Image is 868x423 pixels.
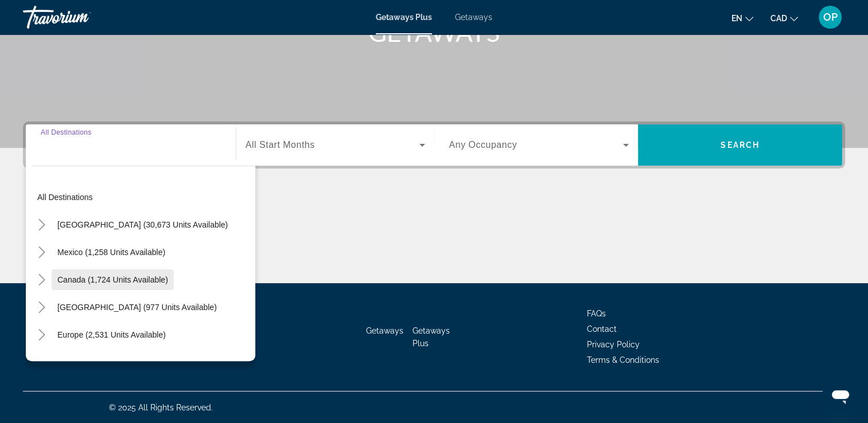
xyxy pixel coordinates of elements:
[23,2,138,32] a: Travorium
[52,324,172,345] button: Europe (2,531 units available)
[638,124,842,166] button: Search
[57,220,228,229] span: [GEOGRAPHIC_DATA] (30,673 units available)
[57,275,168,284] span: Canada (1,724 units available)
[41,128,92,136] span: All Destinations
[823,11,838,23] span: OP
[57,330,166,339] span: Europe (2,531 units available)
[587,340,640,349] a: Privacy Policy
[52,269,174,290] button: Canada (1,724 units available)
[52,352,170,373] button: Australia (210 units available)
[32,242,52,263] button: Toggle Mexico (1,258 units available)
[587,324,617,334] a: Contact
[32,270,52,290] button: Toggle Canada (1,724 units available)
[822,377,859,414] iframe: Button to launch messaging window
[32,325,52,345] button: Toggle Europe (2,531 units available)
[52,242,171,263] button: Mexico (1,258 units available)
[109,403,213,412] span: © 2025 All Rights Reserved.
[37,193,93,202] span: All destinations
[52,214,233,235] button: [GEOGRAPHIC_DATA] (30,673 units available)
[731,10,753,26] button: Change language
[770,10,798,26] button: Change currency
[815,5,845,29] button: User Menu
[770,14,787,23] span: CAD
[376,13,432,22] a: Getaways Plus
[721,140,760,150] span: Search
[587,355,659,365] a: Terms & Conditions
[32,352,52,373] button: Toggle Australia (210 units available)
[587,309,606,318] a: FAQs
[57,248,165,257] span: Mexico (1,258 units available)
[52,297,223,318] button: [GEOGRAPHIC_DATA] (977 units available)
[32,297,52,318] button: Toggle Caribbean & Atlantic Islands (977 units available)
[412,326,450,348] a: Getaways Plus
[449,140,517,150] span: Any Occupancy
[26,124,842,166] div: Search widget
[57,303,217,312] span: [GEOGRAPHIC_DATA] (977 units available)
[731,14,742,23] span: en
[32,215,52,235] button: Toggle United States (30,673 units available)
[32,187,255,207] button: All destinations
[246,140,315,150] span: All Start Months
[455,13,492,22] a: Getaways
[366,326,403,335] a: Getaways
